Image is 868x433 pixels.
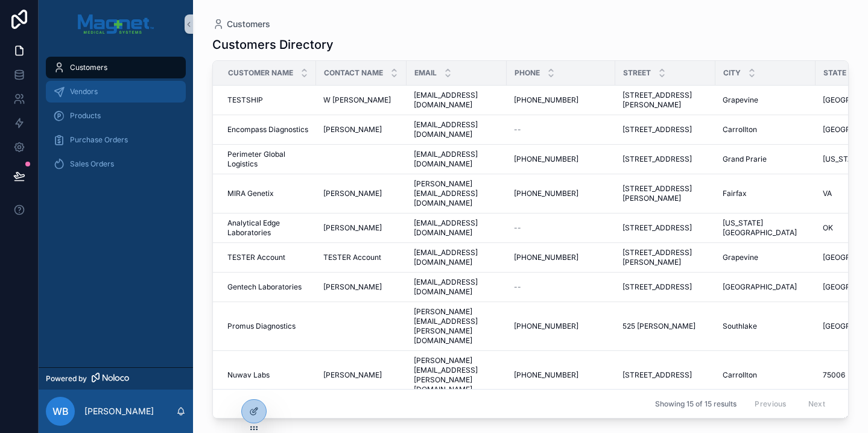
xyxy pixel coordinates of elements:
[514,370,608,380] a: [PHONE_NUMBER]
[414,277,499,297] a: [EMAIL_ADDRESS][DOMAIN_NAME]
[414,218,499,238] a: [EMAIL_ADDRESS][DOMAIN_NAME]
[514,370,578,380] span: [PHONE_NUMBER]
[622,223,708,233] a: [STREET_ADDRESS]
[414,150,499,169] a: [EMAIL_ADDRESS][DOMAIN_NAME]
[227,321,309,331] a: Promus Diagnostics
[70,159,114,169] span: Sales Orders
[46,81,186,103] a: Vendors
[323,282,399,292] a: [PERSON_NAME]
[823,370,845,380] span: 75006
[514,321,578,331] span: [PHONE_NUMBER]
[723,282,797,292] span: [GEOGRAPHIC_DATA]
[723,154,767,164] span: Grand Prarie
[39,48,193,191] div: scrollable content
[622,125,692,134] span: [STREET_ADDRESS]
[323,189,382,198] span: [PERSON_NAME]
[46,105,186,127] a: Products
[622,248,708,267] a: [STREET_ADDRESS][PERSON_NAME]
[655,399,737,409] span: Showing 15 of 15 results
[52,404,69,419] span: WB
[622,370,692,380] span: [STREET_ADDRESS]
[228,68,293,78] span: Customer Name
[514,189,578,198] span: [PHONE_NUMBER]
[414,307,499,346] a: [PERSON_NAME][EMAIL_ADDRESS][PERSON_NAME][DOMAIN_NAME]
[227,18,270,30] span: Customers
[414,68,437,78] span: Email
[414,90,499,110] a: [EMAIL_ADDRESS][DOMAIN_NAME]
[323,370,382,380] span: [PERSON_NAME]
[227,253,309,262] a: TESTER Account
[622,321,695,331] span: 525 [PERSON_NAME]
[227,253,285,262] span: TESTER Account
[323,189,399,198] a: [PERSON_NAME]
[622,184,708,203] a: [STREET_ADDRESS][PERSON_NAME]
[70,135,128,145] span: Purchase Orders
[514,282,521,292] span: --
[723,282,808,292] a: [GEOGRAPHIC_DATA]
[823,154,863,164] span: [US_STATE]
[622,154,692,164] span: [STREET_ADDRESS]
[323,125,382,134] span: [PERSON_NAME]
[723,321,757,331] span: Southlake
[723,125,757,134] span: Carrollton
[227,321,296,331] span: Promus Diagnostics
[514,95,608,105] a: [PHONE_NUMBER]
[623,68,651,78] span: Street
[622,282,708,292] a: [STREET_ADDRESS]
[323,223,399,233] a: [PERSON_NAME]
[227,370,270,380] span: Nuwav Labs
[514,282,608,292] a: --
[823,68,846,78] span: State
[514,154,578,164] span: [PHONE_NUMBER]
[514,223,521,233] span: --
[46,153,186,175] a: Sales Orders
[622,223,692,233] span: [STREET_ADDRESS]
[227,189,274,198] span: MIRA Genetix
[227,150,309,169] a: Perimeter Global Logistics
[323,95,399,105] a: W [PERSON_NAME]
[622,370,708,380] a: [STREET_ADDRESS]
[227,125,308,134] span: Encompass Diagnostics
[723,189,808,198] a: Fairfax
[46,57,186,78] a: Customers
[227,125,309,134] a: Encompass Diagnostics
[323,282,382,292] span: [PERSON_NAME]
[723,154,808,164] a: Grand Prarie
[414,356,499,394] a: [PERSON_NAME][EMAIL_ADDRESS][PERSON_NAME][DOMAIN_NAME]
[414,179,499,208] a: [PERSON_NAME][EMAIL_ADDRESS][DOMAIN_NAME]
[723,253,808,262] a: Grapevine
[323,253,399,262] a: TESTER Account
[227,95,263,105] span: TESTSHIP
[723,218,808,238] span: [US_STATE][GEOGRAPHIC_DATA]
[227,282,302,292] span: Gentech Laboratories
[46,374,87,384] span: Powered by
[70,111,101,121] span: Products
[227,95,309,105] a: TESTSHIP
[414,248,499,267] a: [EMAIL_ADDRESS][DOMAIN_NAME]
[323,223,382,233] span: [PERSON_NAME]
[514,125,521,134] span: --
[323,95,391,105] span: W [PERSON_NAME]
[622,125,708,134] a: [STREET_ADDRESS]
[514,321,608,331] a: [PHONE_NUMBER]
[514,95,578,105] span: [PHONE_NUMBER]
[227,218,309,238] a: Analytical Edge Laboratories
[70,87,98,96] span: Vendors
[514,223,608,233] a: --
[78,14,154,34] img: App logo
[323,125,399,134] a: [PERSON_NAME]
[723,95,758,105] span: Grapevine
[324,68,383,78] span: Contact Name
[46,129,186,151] a: Purchase Orders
